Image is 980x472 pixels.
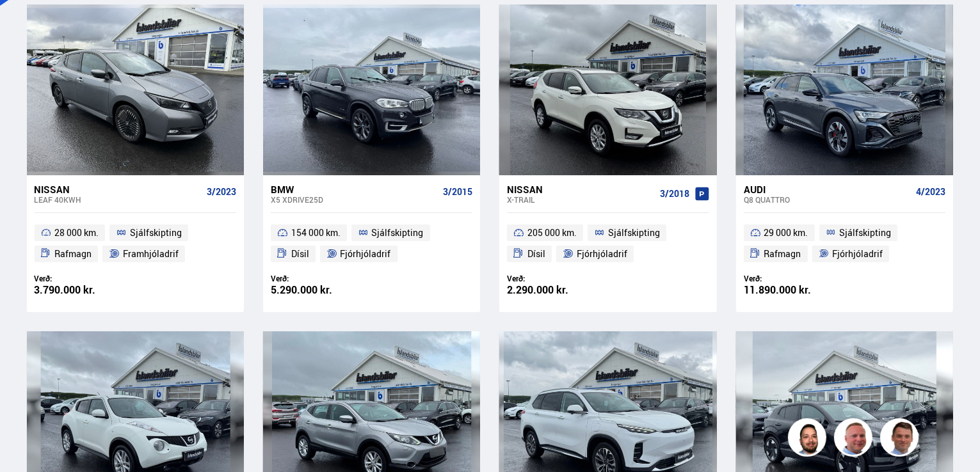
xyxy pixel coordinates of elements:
a: Nissan X-Trail 3/2018 205 000 km. Sjálfskipting Dísil Fjórhjóladrif Verð: 2.290.000 kr. [499,175,716,312]
div: X5 XDRIVE25D [271,195,438,204]
div: Leaf 40KWH [35,195,202,204]
span: Sjálfskipting [839,225,891,240]
span: 3/2018 [660,189,689,199]
span: 28 000 km. [54,225,99,240]
img: siFngHWaQ9KaOqBr.png [836,420,874,459]
img: FbJEzSuNWCJXmdc-.webp [882,420,920,459]
span: 205 000 km. [527,225,577,240]
span: Rafmagn [764,246,801,262]
span: Dísil [291,246,309,262]
div: Verð: [744,274,845,283]
span: Fjórhjóladrif [341,246,391,262]
div: BMW [271,184,438,195]
button: Opna LiveChat spjallviðmót [10,5,49,43]
span: 3/2023 [207,187,236,197]
span: Sjálfskipting [130,225,182,240]
div: 2.290.000 kr. [507,285,608,295]
span: Sjálfskipting [608,225,660,240]
a: Nissan Leaf 40KWH 3/2023 28 000 km. Sjálfskipting Rafmagn Framhjóladrif Verð: 3.790.000 kr. [27,175,244,312]
div: 5.290.000 kr. [271,285,372,295]
span: Framhjóladrif [123,246,179,262]
a: BMW X5 XDRIVE25D 3/2015 154 000 km. Sjálfskipting Dísil Fjórhjóladrif Verð: 5.290.000 kr. [263,175,480,312]
div: 11.890.000 kr. [744,285,845,295]
span: Rafmagn [54,246,92,262]
span: 29 000 km. [764,225,808,240]
div: X-Trail [507,195,654,204]
span: 154 000 km. [291,225,341,240]
span: 4/2023 [916,187,945,197]
div: Q8 QUATTRO [744,195,911,204]
span: Fjórhjóladrif [832,246,883,262]
div: Verð: [507,274,608,283]
span: Fjórhjóladrif [577,246,627,262]
div: Audi [744,184,911,195]
span: Dísil [527,246,545,262]
div: Verð: [35,274,136,283]
div: Nissan [35,184,202,195]
span: Sjálfskipting [372,225,424,240]
img: nhp88E3Fdnt1Opn2.png [790,420,828,459]
a: Audi Q8 QUATTRO 4/2023 29 000 km. Sjálfskipting Rafmagn Fjórhjóladrif Verð: 11.890.000 kr. [736,175,953,312]
span: 3/2015 [443,187,472,197]
div: 3.790.000 kr. [35,285,136,295]
div: Verð: [271,274,372,283]
div: Nissan [507,184,654,195]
